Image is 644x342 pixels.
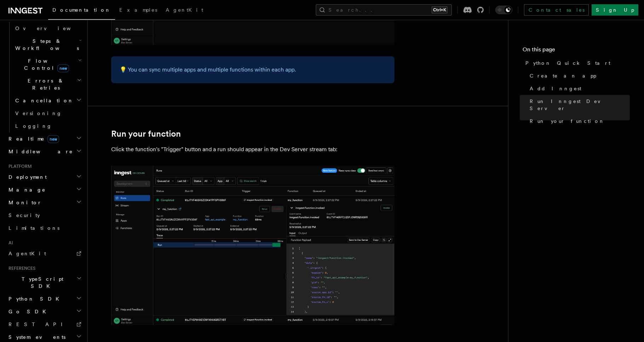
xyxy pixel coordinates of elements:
span: Platform [6,164,32,169]
span: AgentKit [166,7,203,13]
p: 💡 You can sync multiple apps and multiple functions within each app. [120,65,386,75]
button: Realtimenew [6,132,83,145]
a: Add Inngest [527,82,630,95]
a: Contact sales [524,4,589,16]
a: Logging [12,120,83,132]
span: new [57,64,69,72]
button: TypeScript SDK [6,273,83,292]
span: Create an app [530,72,596,79]
span: Run Inngest Dev Server [530,98,630,112]
button: Python SDK [6,292,83,305]
span: AgentKit [8,251,46,256]
a: AgentKit [161,2,207,19]
span: Go SDK [6,308,50,315]
span: Limitations [8,225,59,231]
span: Overview [15,25,88,31]
div: Inngest Functions [6,22,83,132]
p: Click the function's "Trigger" button and a run should appear in the Dev Server stream tab: [111,144,394,154]
button: Middleware [6,145,83,158]
span: Examples [119,7,157,13]
a: AgentKit [6,247,83,260]
button: Errors & Retries [12,74,83,94]
span: TypeScript SDK [6,275,76,290]
span: Versioning [15,110,62,116]
span: Manage [6,186,46,193]
a: Run your function [527,115,630,127]
button: Cancellation [12,94,83,107]
a: Security [6,209,83,222]
span: Errors & Retries [12,77,77,91]
a: Python Quick Start [523,57,630,69]
a: REST API [6,318,83,331]
a: Versioning [12,107,83,120]
a: Create an app [527,69,630,82]
a: Run Inngest Dev Server [527,95,630,115]
span: Python SDK [6,295,63,302]
a: Run your function [111,129,181,139]
span: Logging [15,123,52,129]
a: Limitations [6,222,83,234]
span: References [6,266,35,271]
span: Add Inngest [530,85,581,92]
button: Search...Ctrl+K [316,4,452,16]
span: Run your function [530,118,605,125]
span: Python Quick Start [525,59,610,67]
span: Middleware [6,148,73,155]
button: Go SDK [6,305,83,318]
span: REST API [8,321,69,327]
span: Monitor [6,199,42,206]
button: Manage [6,183,83,196]
button: Steps & Workflows [12,35,83,55]
a: Overview [12,22,83,35]
span: Flow Control [12,57,78,72]
a: Documentation [48,2,115,20]
span: AI [6,240,13,246]
span: Cancellation [12,97,74,104]
img: quick-start-run.png [111,166,394,325]
span: Steps & Workflows [12,38,79,52]
span: Realtime [6,135,59,142]
span: Security [8,212,40,218]
button: Deployment [6,171,83,183]
span: System events [6,334,65,341]
span: Deployment [6,173,47,181]
button: Monitor [6,196,83,209]
button: Flow Controlnew [12,55,83,74]
button: Toggle dark mode [495,6,512,14]
h4: On this page [523,45,630,57]
span: Documentation [52,7,111,13]
a: Examples [115,2,161,19]
a: Sign Up [592,4,638,16]
span: new [47,135,59,143]
kbd: Ctrl+K [432,6,448,13]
